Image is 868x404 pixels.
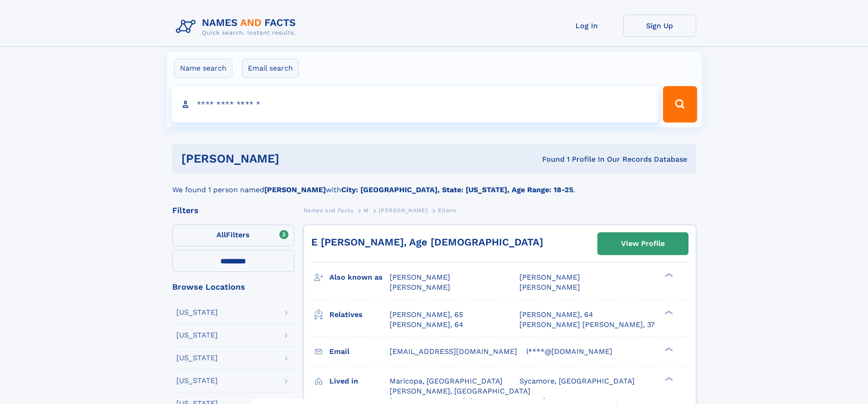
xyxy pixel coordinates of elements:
[264,185,326,194] b: [PERSON_NAME]
[663,86,697,123] button: Search Button
[390,310,463,320] a: [PERSON_NAME], 65
[329,307,390,322] h3: Relatives
[438,207,457,214] span: Eitann
[519,273,580,281] span: [PERSON_NAME]
[176,309,218,316] div: [US_STATE]
[181,153,411,164] h1: [PERSON_NAME]
[171,86,659,123] input: search input
[174,59,232,78] label: Name search
[364,205,369,216] a: M
[216,230,226,239] span: All
[329,270,390,285] h3: Also known as
[379,207,427,214] span: [PERSON_NAME]
[176,354,218,362] div: [US_STATE]
[172,225,294,246] label: Filters
[411,154,687,164] div: Found 1 Profile In Our Records Database
[519,320,655,330] a: [PERSON_NAME] [PERSON_NAME], 37
[519,377,635,385] span: Sycamore, [GEOGRAPHIC_DATA]
[390,387,530,395] span: [PERSON_NAME], [GEOGRAPHIC_DATA]
[663,272,673,278] div: ❯
[303,205,354,216] a: Names and Facts
[390,283,450,291] span: [PERSON_NAME]
[390,377,503,385] span: Maricopa, [GEOGRAPHIC_DATA]
[242,59,299,78] label: Email search
[311,236,543,248] a: E [PERSON_NAME], Age [DEMOGRAPHIC_DATA]
[621,233,665,254] div: View Profile
[598,233,688,255] a: View Profile
[390,273,450,281] span: [PERSON_NAME]
[176,377,218,384] div: [US_STATE]
[364,207,369,214] span: M
[341,185,573,194] b: City: [GEOGRAPHIC_DATA], State: [US_STATE], Age Range: 18-25
[329,373,390,389] h3: Lived in
[172,174,696,195] div: We found 1 person named with .
[329,344,390,359] h3: Email
[172,283,294,291] div: Browse Locations
[623,15,696,37] a: Sign Up
[176,332,218,339] div: [US_STATE]
[379,205,427,216] a: [PERSON_NAME]
[519,310,593,320] a: [PERSON_NAME], 64
[519,283,580,291] span: [PERSON_NAME]
[172,206,294,215] div: Filters
[663,376,673,382] div: ❯
[663,346,673,352] div: ❯
[663,309,673,315] div: ❯
[390,347,517,356] span: [EMAIL_ADDRESS][DOMAIN_NAME]
[390,320,463,330] a: [PERSON_NAME], 64
[550,15,623,37] a: Log In
[172,15,303,39] img: Logo Names and Facts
